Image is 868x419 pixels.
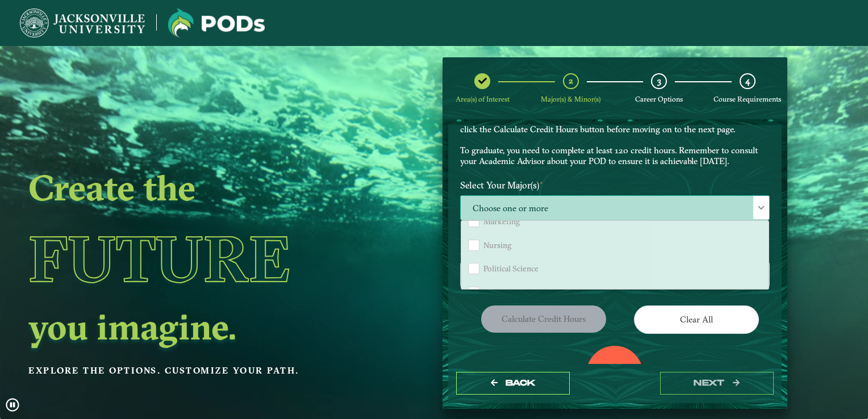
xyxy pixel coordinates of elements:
[569,76,573,86] span: 2
[635,95,683,103] span: Career Options
[483,287,523,298] span: Psychology
[168,9,265,37] img: Jacksonville University logo
[456,372,570,395] button: Back
[483,216,520,227] span: Marketing
[460,223,770,234] p: Please select at least one Major
[28,171,362,203] h2: Create the
[456,95,510,103] span: Area(s) of Interest
[481,305,606,332] button: Calculate credit hours
[452,241,778,262] label: Select Your Minor(s)
[452,175,778,196] label: Select Your Major(s)
[483,263,539,274] span: Political Science
[461,196,769,220] span: Choose one or more
[461,257,769,280] li: Political Science
[28,207,362,311] h1: Future
[713,95,781,103] span: Course Requirements
[506,378,536,388] span: Back
[28,362,362,379] p: Explore the options. Customize your path.
[461,280,769,304] li: Psychology
[28,311,362,342] h2: you imagine.
[541,95,600,103] span: Major(s) & Minor(s)
[483,240,511,250] span: Nursing
[461,233,769,257] li: Nursing
[657,76,661,86] span: 3
[461,209,769,233] li: Marketing
[745,76,750,86] span: 4
[660,372,774,395] button: next
[20,9,145,37] img: Jacksonville University logo
[460,103,770,167] p: Choose your major(s) and minor(s) in the dropdown windows below to create a POD. This is your cha...
[634,305,759,333] button: Clear All
[539,178,544,187] sup: ⋆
